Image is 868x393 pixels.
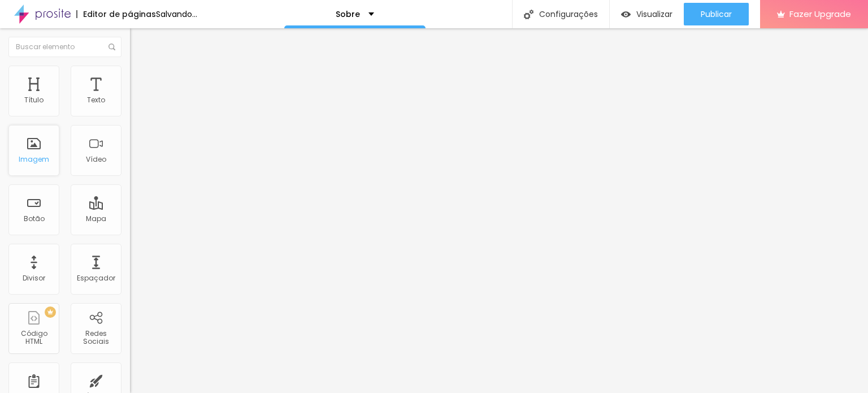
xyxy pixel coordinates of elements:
[701,10,732,19] span: Publicar
[19,156,49,163] div: Imagem
[336,10,360,18] p: Sobre
[24,96,44,104] div: Título
[76,10,156,18] div: Editor de páginas
[684,3,749,25] button: Publicar
[636,10,672,19] span: Visualizar
[86,215,106,223] div: Mapa
[621,10,631,19] img: view-1.svg
[156,10,197,18] div: Salvando...
[524,10,533,19] img: Icone
[24,215,45,223] div: Botão
[11,330,56,346] div: Código HTML
[87,96,105,104] div: Texto
[77,274,115,282] div: Espaçador
[23,274,45,282] div: Divisor
[610,3,684,25] button: Visualizar
[130,28,868,393] iframe: Editor
[73,330,118,346] div: Redes Sociais
[8,37,121,57] input: Buscar elemento
[86,156,106,163] div: Vídeo
[108,44,115,50] img: Icone
[789,9,851,19] span: Fazer Upgrade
